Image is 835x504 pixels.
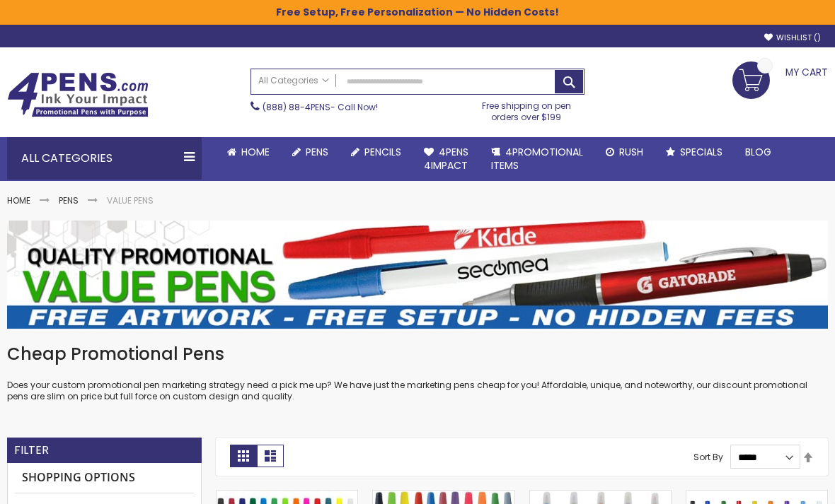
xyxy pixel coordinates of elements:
[217,490,357,502] a: Belfast B Value Stick Pen
[7,343,828,403] div: Does your custom promotional pen marketing strategy need a pick me up? We have just the marketing...
[480,137,594,181] a: 4PROMOTIONALITEMS
[491,145,583,172] span: 4PROMOTIONAL ITEMS
[251,69,336,93] a: All Categories
[424,145,468,172] span: 4Pens 4impact
[263,101,330,113] a: (888) 88-4PENS
[364,145,401,159] span: Pencils
[7,343,828,365] h1: Cheap Promotional Pens
[340,137,413,168] a: Pencils
[594,137,655,168] a: Rush
[7,221,828,328] img: Value Pens
[306,145,328,159] span: Pens
[530,490,671,502] a: Belfast Translucent Value Stick Pen
[216,137,281,168] a: Home
[734,137,783,168] a: Blog
[468,95,584,123] div: Free shipping on pen orders over $199
[7,194,30,206] a: Home
[230,445,257,467] strong: Grid
[764,33,821,43] a: Wishlist
[281,137,340,168] a: Pens
[258,75,329,86] span: All Categories
[14,443,49,458] strong: Filter
[680,145,722,159] span: Specials
[745,145,771,159] span: Blog
[107,194,154,206] strong: Value Pens
[693,451,723,463] label: Sort By
[15,463,194,493] strong: Shopping Options
[413,137,480,181] a: 4Pens4impact
[619,145,643,159] span: Rush
[655,137,734,168] a: Specials
[241,145,270,159] span: Home
[7,72,149,117] img: 4Pens Custom Pens and Promotional Products
[7,137,202,180] div: All Categories
[263,101,378,113] span: - Call Now!
[373,490,514,502] a: Belfast Value Stick Pen
[686,490,827,502] a: Custom Cambria Plastic Retractable Ballpoint Pen - Monochromatic Body Color
[59,194,79,206] a: Pens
